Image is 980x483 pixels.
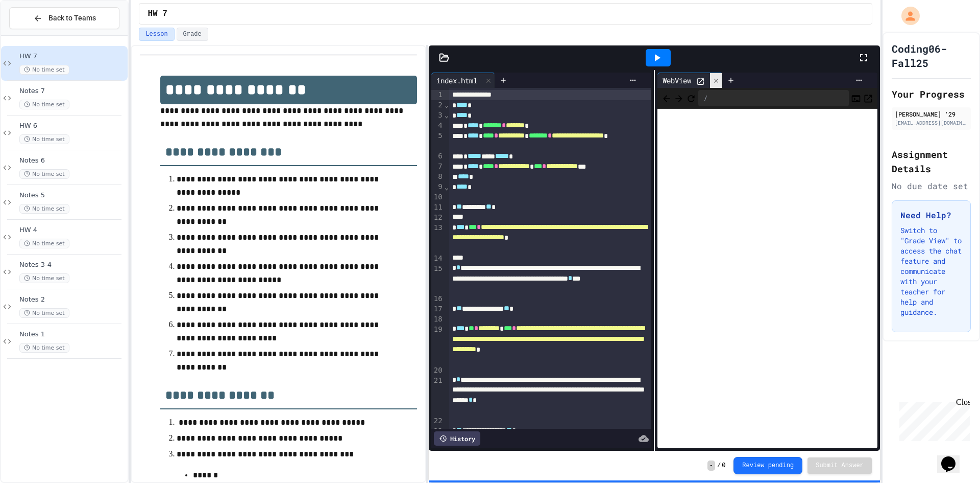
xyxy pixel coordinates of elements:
[431,202,444,213] div: 11
[19,226,126,235] span: HW 4
[431,100,444,110] div: 2
[431,73,495,88] div: index.html
[937,442,970,473] iframe: chat widget
[698,90,849,106] div: /
[431,75,482,86] div: index.html
[722,462,725,470] span: 0
[19,204,69,214] span: No time set
[431,162,444,172] div: 7
[892,41,971,70] h1: Coding06-Fall25
[717,462,721,470] span: /
[431,151,444,162] div: 6
[431,254,444,264] div: 14
[19,52,126,61] span: HW 7
[431,416,444,426] div: 22
[686,92,696,104] button: Refresh
[431,304,444,314] div: 17
[19,100,69,109] span: No time set
[9,7,119,29] button: Back to Teams
[19,65,69,75] span: No time set
[892,147,971,176] h2: Assignment Details
[431,192,444,202] div: 10
[139,28,174,41] button: Lesson
[892,180,971,192] div: No due date set
[851,92,861,104] button: Console
[19,343,69,353] span: No time set
[891,4,922,28] div: My Account
[431,426,444,436] div: 23
[431,172,444,182] div: 8
[674,91,684,104] span: Forward
[19,273,69,283] span: No time set
[431,264,444,294] div: 15
[19,191,126,200] span: Notes 5
[431,121,444,131] div: 4
[19,308,69,318] span: No time set
[434,431,480,446] div: History
[19,87,126,96] span: Notes 7
[895,109,968,119] div: [PERSON_NAME] '29
[657,73,723,88] div: WebView
[48,13,96,24] span: Back to Teams
[431,213,444,223] div: 12
[431,325,444,365] div: 19
[733,457,802,474] button: Review pending
[431,131,444,151] div: 5
[707,461,715,471] span: -
[19,239,69,248] span: No time set
[444,101,449,109] span: Fold line
[177,28,208,41] button: Grade
[657,75,696,86] div: WebView
[431,376,444,416] div: 21
[431,182,444,192] div: 9
[19,134,69,144] span: No time set
[900,209,962,221] h3: Need Help?
[431,223,444,254] div: 13
[807,457,872,474] button: Submit Answer
[19,169,69,179] span: No time set
[19,261,126,269] span: Notes 3-4
[431,314,444,325] div: 18
[19,330,126,339] span: Notes 1
[661,91,672,104] span: Back
[19,156,126,165] span: Notes 6
[431,365,444,376] div: 20
[895,119,968,127] div: [EMAIL_ADDRESS][DOMAIN_NAME]
[148,8,167,20] span: HW 7
[863,92,873,104] button: Open in new tab
[816,462,864,470] span: Submit Answer
[444,183,449,191] span: Fold line
[895,398,970,441] iframe: chat widget
[431,90,444,100] div: 1
[4,4,70,65] div: Chat with us now!Close
[19,122,126,130] span: HW 6
[892,87,971,101] h2: Your Progress
[19,295,126,304] span: Notes 2
[431,110,444,121] div: 3
[431,294,444,304] div: 16
[900,225,962,317] p: Switch to "Grade View" to access the chat feature and communicate with your teacher for help and ...
[657,109,877,449] iframe: Web Preview
[444,111,449,119] span: Fold line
